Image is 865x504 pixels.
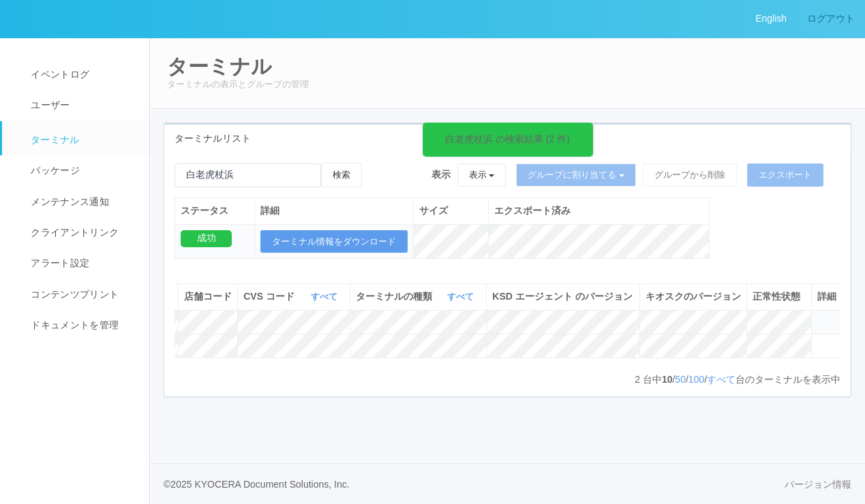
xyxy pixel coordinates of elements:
span: ドキュメントを管理 [27,319,119,330]
a: イベントログ [2,59,162,90]
span: 2 [635,374,643,385]
span: CVS コード [243,289,298,304]
a: バージョン情報 [785,477,851,492]
button: 表示 [457,163,506,187]
span: パッケージ [27,165,80,176]
span: クライアントリンク [27,227,119,238]
div: 白老虎杖浜 の検索結果 (2 件) [445,132,570,146]
span: イベントログ [27,69,89,80]
button: ターミナル情報をダウンロード [260,230,408,253]
span: KSD エージェント のバージョン [492,291,632,302]
button: すべて [307,290,344,304]
a: すべて [311,292,341,302]
div: ターミナルリスト [164,125,851,153]
span: 10 [662,374,673,385]
a: 50 [675,374,686,385]
a: ユーザー [2,90,162,121]
span: コンテンツプリント [27,289,119,300]
div: ステータス [181,204,249,218]
button: 検索 [321,163,362,187]
span: メンテナンス通知 [27,196,109,207]
div: エクスポート済み [494,204,703,218]
span: 表示 [431,168,451,182]
span: © 2025 KYOCERA Document Solutions, Inc. [164,479,350,490]
button: エクスポート [747,163,823,187]
button: グループに割り当てる [516,163,636,187]
span: 正常性状態 [753,291,800,302]
span: ターミナルの種類 [356,289,436,304]
button: グループから削除 [643,163,737,187]
a: パッケージ [2,155,162,186]
span: キオスクのバージョン [646,291,741,302]
a: ドキュメントを管理 [2,310,162,341]
a: メンテナンス通知 [2,187,162,217]
span: アラート設定 [27,257,89,268]
a: 100 [688,374,704,385]
h2: ターミナル [167,55,848,78]
a: アラート設定 [2,248,162,279]
a: クライアントリンク [2,217,162,248]
p: 台中 / / / 台のターミナルを表示中 [635,373,840,387]
a: すべて [447,292,477,302]
span: ユーザー [27,99,70,110]
div: 成功 [181,230,232,247]
span: 店舗コード [184,291,232,302]
p: ターミナルの表示とグループの管理 [167,78,848,91]
span: ターミナル [27,134,80,145]
a: ターミナル [2,121,162,155]
div: サイズ [419,204,483,218]
button: すべて [444,290,481,304]
div: 詳細 [817,289,836,304]
a: すべて [707,374,735,385]
a: コンテンツプリント [2,279,162,310]
div: 詳細 [260,204,408,218]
